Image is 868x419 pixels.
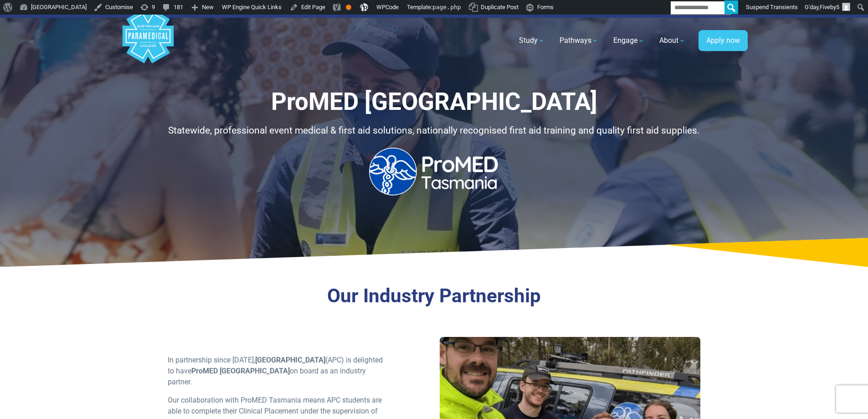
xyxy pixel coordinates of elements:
[554,28,604,53] a: Pathways
[191,367,290,375] strong: ProMED [GEOGRAPHIC_DATA]
[168,88,701,116] h1: ProMED [GEOGRAPHIC_DATA]
[654,28,691,53] a: About
[699,30,748,51] a: Apply now
[369,145,499,197] img: ProMed Logo
[121,18,175,64] a: Australian Paramedical College
[168,125,700,136] span: Statewide, professional event medical & first aid solutions, nationally recognised first aid trai...
[608,28,650,53] a: Engage
[168,356,383,386] span: In partnership since [DATE], (APC) is delighted to have on board as an industry partner.
[514,28,550,53] a: Study
[255,356,325,364] strong: [GEOGRAPHIC_DATA]
[168,285,701,308] h3: Our Industry Partnership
